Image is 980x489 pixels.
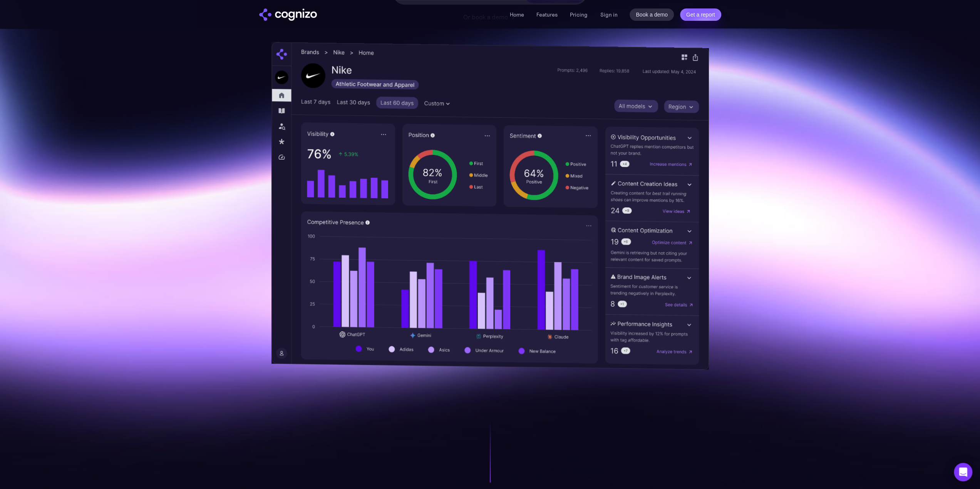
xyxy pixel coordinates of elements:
img: cognizo logo [259,8,317,21]
a: Features [536,11,558,18]
a: Pricing [570,11,588,18]
img: Cognizo AI visibility optimization dashboard [271,42,709,370]
a: Get a report [680,8,721,21]
a: Home [510,11,524,18]
a: Book a demo [630,8,674,21]
div: Open Intercom Messenger [954,463,972,481]
a: home [259,8,317,21]
a: Sign in [600,10,617,19]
